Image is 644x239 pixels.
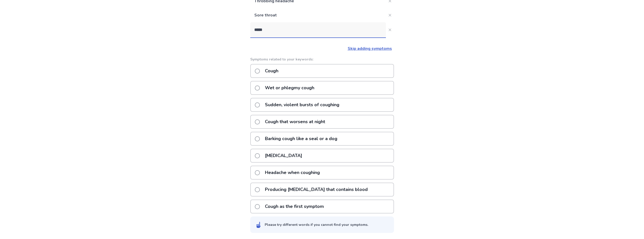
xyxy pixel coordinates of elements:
p: Wet or phlegmy cough [262,81,317,94]
p: Cough as the first symptom [262,200,327,213]
a: Skip adding symptoms [348,46,392,51]
p: Symptoms related to your keywords: [250,57,394,62]
button: Close [386,11,394,19]
button: Close [386,26,394,34]
div: Please try different words if you cannot find your symptoms. [265,222,368,227]
p: Cough that worsens at night [262,115,328,128]
p: [MEDICAL_DATA] [262,149,305,162]
p: Producing [MEDICAL_DATA] that contains blood [262,183,371,196]
p: Sudden, violent bursts of coughing [262,98,342,111]
p: Barking cough like a seal or a dog [262,132,340,145]
input: Close [250,22,386,37]
p: Headache when coughing [262,166,323,179]
p: Sore throat [250,8,386,22]
p: Cough [262,64,281,77]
